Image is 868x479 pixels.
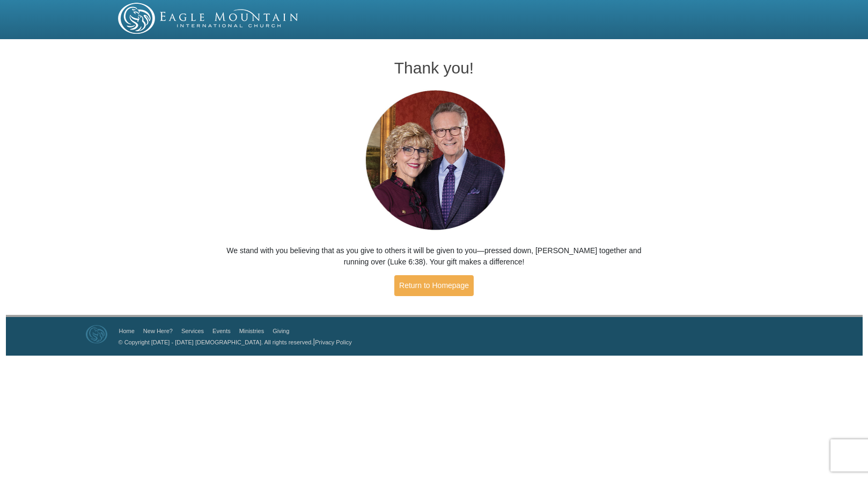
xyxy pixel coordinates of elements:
[394,275,474,296] a: Return to Homepage
[181,328,204,334] a: Services
[212,328,231,334] a: Events
[315,339,351,345] a: Privacy Policy
[223,59,645,77] h1: Thank you!
[119,328,135,334] a: Home
[273,328,289,334] a: Giving
[239,328,264,334] a: Ministries
[143,328,173,334] a: New Here?
[355,87,513,234] img: Pastors George and Terri Pearsons
[119,339,313,345] a: © Copyright [DATE] - [DATE] [DEMOGRAPHIC_DATA]. All rights reserved.
[118,3,299,34] img: EMIC
[115,336,352,348] p: |
[86,325,107,343] img: Eagle Mountain International Church
[223,245,645,268] p: We stand with you believing that as you give to others it will be given to you—pressed down, [PER...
